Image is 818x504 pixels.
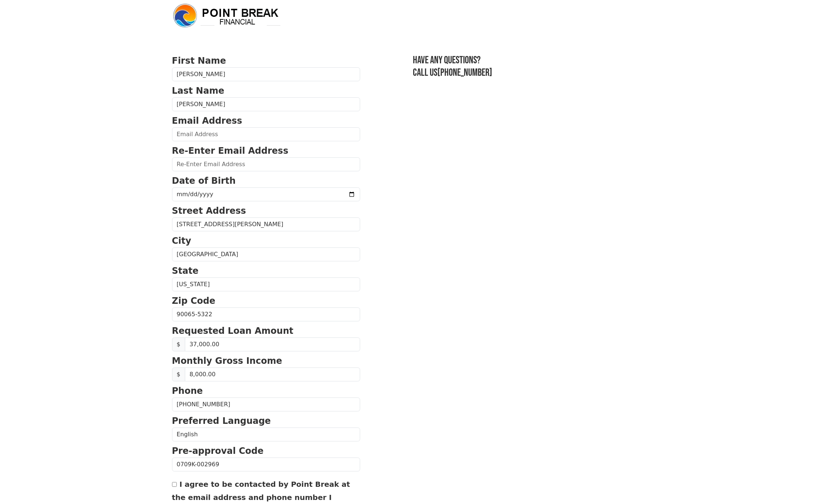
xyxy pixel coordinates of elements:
[172,307,360,321] input: Zip Code
[172,3,282,29] img: logo.png
[172,236,191,246] strong: City
[172,116,242,126] strong: Email Address
[437,67,492,79] a: [PHONE_NUMBER]
[413,67,646,79] h3: Call us
[172,67,360,81] input: First Name
[172,337,185,351] span: $
[172,446,264,456] strong: Pre-approval Code
[185,367,360,381] input: Monthly Gross Income
[172,296,216,306] strong: Zip Code
[172,326,294,336] strong: Requested Loan Amount
[172,247,360,261] input: City
[172,386,203,396] strong: Phone
[172,97,360,111] input: Last Name
[172,127,360,141] input: Email Address
[172,416,271,426] strong: Preferred Language
[172,397,360,411] input: Phone
[172,86,224,96] strong: Last Name
[172,367,185,381] span: $
[172,217,360,231] input: Street Address
[172,458,360,471] input: Pre-approval Code
[413,54,646,67] h3: Have any questions?
[172,146,288,156] strong: Re-Enter Email Address
[172,176,236,186] strong: Date of Birth
[172,354,360,367] p: Monthly Gross Income
[172,266,199,276] strong: State
[172,206,246,216] strong: Street Address
[172,56,226,66] strong: First Name
[172,157,360,171] input: Re-Enter Email Address
[185,337,360,351] input: Requested Loan Amount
